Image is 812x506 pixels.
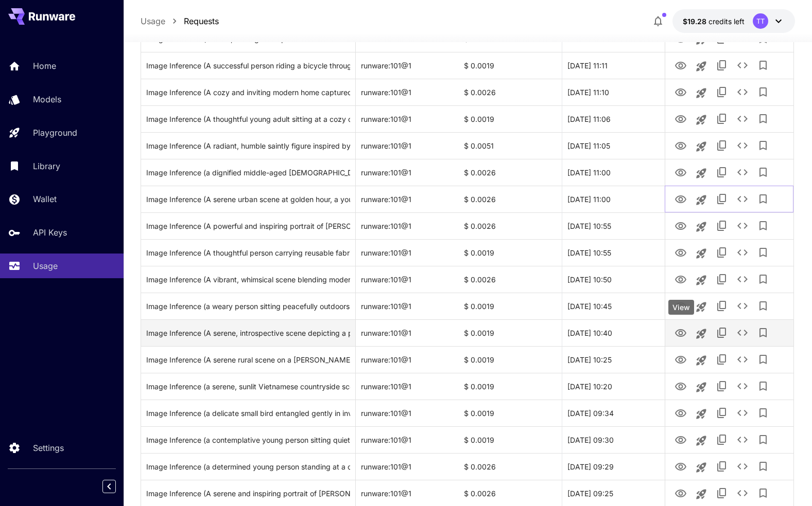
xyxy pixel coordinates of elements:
button: Launch in playground [691,297,712,317]
div: $ 0.0026 [459,159,562,186]
div: runware:101@1 [356,105,459,132]
button: See details [732,483,753,503]
div: 21 Sep, 2025 10:40 [562,319,665,346]
div: $ 0.0026 [459,453,562,480]
button: Copy TaskUUID [712,55,732,76]
button: See details [732,296,753,316]
button: Copy TaskUUID [712,429,732,450]
div: runware:101@1 [356,426,459,453]
button: View [670,456,691,477]
button: See details [732,269,753,290]
div: $ 0.0019 [459,239,562,266]
div: Click to copy prompt [146,400,350,426]
button: Add to library [753,429,773,450]
div: 21 Sep, 2025 10:20 [562,373,665,400]
button: Add to library [753,349,773,370]
div: 21 Sep, 2025 09:30 [562,426,665,453]
button: $19.278TT [672,9,795,33]
button: Launch in playground [691,83,712,103]
button: Launch in playground [691,110,712,130]
button: Copy TaskUUID [712,242,732,263]
button: Copy TaskUUID [712,483,732,503]
button: Add to library [753,376,773,396]
p: Usage [33,260,58,272]
button: Copy TaskUUID [712,162,732,183]
button: View [670,215,691,236]
div: $ 0.0051 [459,132,562,159]
div: $19.278 [683,16,745,27]
p: Home [33,60,56,72]
div: 21 Sep, 2025 11:05 [562,132,665,159]
nav: breadcrumb [141,15,219,27]
button: View [670,135,691,156]
button: See details [732,322,753,343]
div: runware:101@1 [356,212,459,239]
div: 21 Sep, 2025 11:00 [562,186,665,212]
p: Playground [33,127,77,139]
button: Add to library [753,322,773,343]
button: Copy TaskUUID [712,269,732,290]
button: Collapse sidebar [102,480,116,493]
button: See details [732,242,753,263]
a: Requests [184,15,219,27]
div: $ 0.0019 [459,319,562,346]
a: Usage [141,15,165,27]
span: credits left [709,17,745,26]
button: Add to library [753,296,773,316]
p: API Keys [33,226,67,239]
div: Click to copy prompt [146,454,350,480]
button: Add to library [753,55,773,76]
button: Launch in playground [691,270,712,291]
button: See details [732,349,753,370]
button: View [670,402,691,423]
div: View [668,300,694,315]
button: Launch in playground [691,457,712,478]
div: Click to copy prompt [146,52,350,79]
div: Click to copy prompt [146,79,350,105]
button: View [670,242,691,263]
div: $ 0.0019 [459,52,562,79]
div: runware:101@1 [356,293,459,319]
button: View [670,188,691,209]
button: View [670,81,691,102]
div: runware:101@1 [356,400,459,426]
button: Add to library [753,403,773,423]
div: runware:101@1 [356,186,459,212]
button: Launch in playground [691,404,712,424]
button: Copy TaskUUID [712,215,732,236]
button: Add to library [753,162,773,183]
button: Add to library [753,456,773,477]
button: View [670,429,691,450]
div: $ 0.0019 [459,293,562,319]
button: Copy TaskUUID [712,456,732,477]
div: runware:101@1 [356,159,459,186]
button: Copy TaskUUID [712,296,732,316]
p: Library [33,160,60,172]
button: Launch in playground [691,377,712,397]
button: Copy TaskUUID [712,135,732,156]
div: Click to copy prompt [146,159,350,186]
div: runware:101@1 [356,346,459,373]
button: Launch in playground [691,350,712,371]
button: Launch in playground [691,323,712,344]
p: Settings [33,442,64,454]
div: $ 0.0019 [459,426,562,453]
div: 21 Sep, 2025 11:10 [562,79,665,105]
button: Copy TaskUUID [712,82,732,102]
div: 21 Sep, 2025 10:55 [562,239,665,266]
p: Models [33,93,61,105]
button: See details [732,189,753,209]
div: Click to copy prompt [146,373,350,400]
div: 21 Sep, 2025 11:00 [562,159,665,186]
button: Launch in playground [691,243,712,264]
button: Add to library [753,215,773,236]
div: 21 Sep, 2025 10:50 [562,266,665,293]
button: View [670,55,691,76]
div: Click to copy prompt [146,347,350,373]
div: $ 0.0026 [459,186,562,212]
div: Click to copy prompt [146,427,350,453]
div: Click to copy prompt [146,240,350,266]
p: Wallet [33,193,57,205]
